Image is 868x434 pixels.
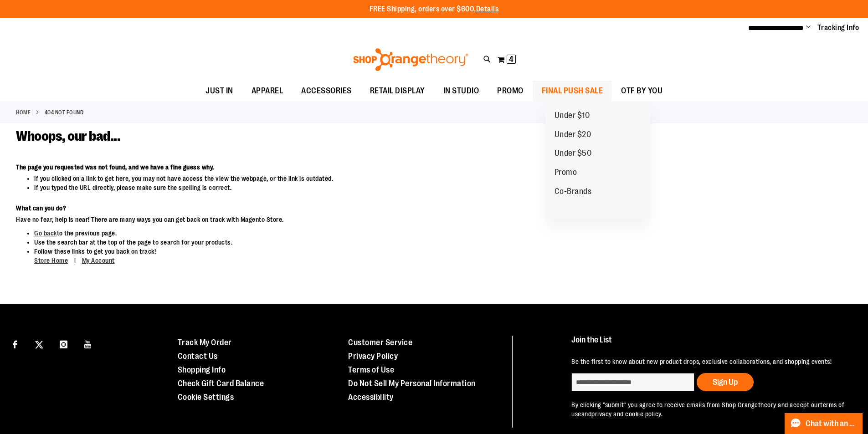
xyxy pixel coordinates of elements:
[252,81,283,101] span: APPAREL
[443,81,479,101] span: IN STUDIO
[621,81,663,101] span: OTF BY YOU
[571,400,847,419] p: By clicking "submit" you agree to receive emails from Shop Orangetheory and accept our and
[555,168,577,179] span: Promo
[370,81,425,101] span: RETAIL DISPLAY
[35,341,43,349] img: Twitter
[806,419,857,428] span: Chat with an Expert
[817,23,859,33] a: Tracking Info
[488,81,533,102] a: PROMO
[16,108,31,117] a: Home
[612,81,672,102] a: OTF BY YOU
[348,338,412,347] a: Customer Service
[34,257,68,264] a: Store Home
[82,257,115,264] a: My Account
[434,81,488,102] a: IN STUDIO
[178,379,264,388] a: Check Gift Card Balance
[16,215,678,224] dd: Have no fear, help is near! There are many ways you can get back on track with Magento Store.
[205,81,233,101] span: JUST IN
[178,338,232,347] a: Track My Order
[545,144,601,163] a: Under $50
[178,352,218,361] a: Contact Us
[352,48,470,71] img: Shop Orangetheory
[348,379,476,388] a: Do Not Sell My Personal Information
[555,111,590,122] span: Under $10
[476,5,499,13] a: Details
[545,125,601,144] a: Under $20
[16,204,678,213] dt: What can you do?
[497,81,524,101] span: PROMO
[545,102,650,220] ul: FINAL PUSH SALE
[34,183,678,192] li: If you typed the URL directly, please make sure the spelling is correct.
[178,365,226,374] a: Shopping Info
[361,81,434,102] a: RETAIL DISPLAY
[591,410,663,418] a: privacy and cookie policy.
[7,336,23,352] a: Visit our Facebook page
[571,373,694,391] input: enter email
[16,128,120,144] span: Whoops, our bad...
[785,413,863,434] button: Chat with an Expert
[571,336,847,352] h4: Join the List
[509,55,514,64] span: 4
[555,187,592,198] span: Co-Brands
[555,148,592,160] span: Under $50
[242,81,293,102] a: APPAREL
[533,81,612,102] a: FINAL PUSH SALE
[571,357,847,366] p: Be the first to know about new product drops, exclusive collaborations, and shopping events!
[34,230,57,237] a: Go back
[348,393,394,402] a: Accessibility
[34,229,678,238] li: to the previous page.
[56,336,72,352] a: Visit our Instagram page
[34,247,678,266] li: Follow these links to get you back on track!
[70,253,81,269] span: |
[806,23,811,32] button: Account menu
[348,365,394,374] a: Terms of Use
[713,378,738,387] span: Sign Up
[178,393,234,402] a: Cookie Settings
[545,106,599,125] a: Under $10
[301,81,352,101] span: ACCESSORIES
[34,174,678,183] li: If you clicked on a link to get here, you may not have access the view the webpage, or the link i...
[348,352,398,361] a: Privacy Policy
[555,130,591,141] span: Under $20
[45,108,84,117] strong: 404 Not Found
[697,373,754,391] button: Sign Up
[31,336,47,352] a: Visit our X page
[34,238,678,247] li: Use the search bar at the top of the page to search for your products.
[545,163,586,182] a: Promo
[545,182,601,201] a: Co-Brands
[80,336,96,352] a: Visit our Youtube page
[292,81,361,102] a: ACCESSORIES
[542,81,603,101] span: FINAL PUSH SALE
[16,163,678,172] dt: The page you requested was not found, and we have a fine guess why.
[370,4,499,15] p: FREE Shipping, orders over $600.
[196,81,242,102] a: JUST IN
